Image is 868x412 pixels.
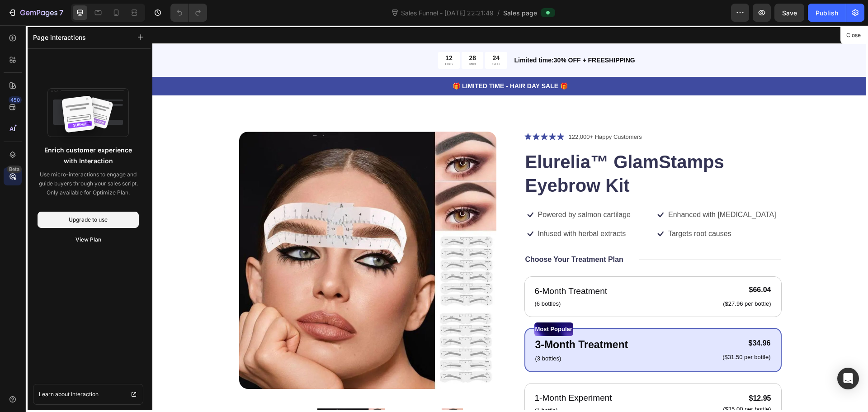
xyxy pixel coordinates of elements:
[33,384,143,405] a: Learn about Interaction
[59,7,63,18] p: 7
[38,212,139,228] button: Upgrade to use
[4,4,67,22] button: 7
[38,188,139,197] p: Only available for Optimize Plan.
[38,232,139,248] button: View Plan
[503,8,537,18] span: Sales page
[38,170,139,188] p: Use micro-interactions to engage and guide buyers through your sales script.
[842,29,864,42] button: Close
[7,166,22,173] div: Beta
[774,4,804,22] button: Save
[816,8,838,18] div: Publish
[837,368,859,389] div: Open Intercom Messenger
[39,390,99,399] span: Learn about Interaction
[33,33,86,42] p: Page interactions
[75,236,101,244] div: View Plan
[39,145,137,166] p: Enrich customer experience with Interaction
[399,8,495,18] span: Sales Funnel - [DATE] 22:21:49
[152,25,868,412] iframe: Design area
[9,96,22,104] div: 450
[497,8,500,18] span: /
[170,4,207,22] div: Undo/Redo
[782,9,797,17] span: Save
[69,216,108,224] div: Upgrade to use
[808,4,846,22] button: Publish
